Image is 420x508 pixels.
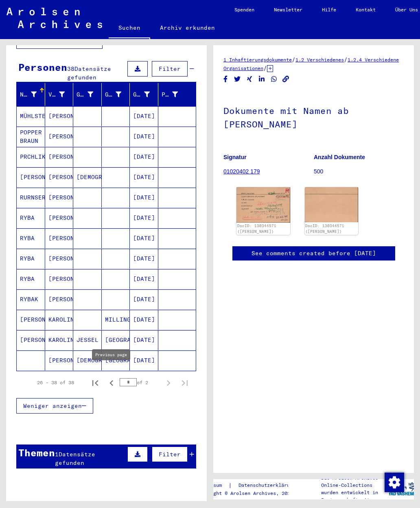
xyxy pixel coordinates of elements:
[305,223,344,234] a: DocID: 130344571 ([PERSON_NAME])
[270,74,278,84] button: Share on WhatsApp
[48,88,75,101] div: Vorname
[55,451,59,458] span: 1
[18,60,67,74] div: Personen
[17,249,45,269] mat-cell: RYBA
[160,374,177,391] button: Next page
[130,208,158,228] mat-cell: [DATE]
[77,90,93,99] div: Geburtsname
[45,208,74,228] mat-cell: [PERSON_NAME]
[233,74,242,84] button: Share on Twitter
[17,310,45,330] mat-cell: [PERSON_NAME]
[67,65,74,72] span: 38
[17,106,45,126] mat-cell: MÜHLSTEIN
[223,154,247,160] b: Signatur
[196,490,305,497] p: Copyright © Arolsen Archives, 2021
[130,106,158,126] mat-cell: [DATE]
[321,489,389,504] p: wurden entwickelt in Partnerschaft mit
[252,249,376,258] a: See comments created before [DATE]
[17,330,45,350] mat-cell: [PERSON_NAME]
[17,127,45,147] mat-cell: POPPER BRAUN
[87,374,103,391] button: First page
[159,65,181,72] span: Filter
[17,167,45,187] mat-cell: [PERSON_NAME]
[133,88,160,101] div: Geburtsdatum
[130,330,158,350] mat-cell: [DATE]
[20,90,37,99] div: Nachname
[7,8,102,28] img: Arolsen_neg.svg
[45,228,74,248] mat-cell: [PERSON_NAME]
[73,330,102,350] mat-cell: JESSEL
[221,74,230,84] button: Share on Facebook
[17,208,45,228] mat-cell: RYBA
[17,289,45,309] mat-cell: RYBAK
[105,90,122,99] div: Geburt‏
[73,167,102,187] mat-cell: [DEMOGRAPHIC_DATA]
[77,88,103,101] div: Geburtsname
[45,269,74,289] mat-cell: [PERSON_NAME]
[130,167,158,187] mat-cell: [DATE]
[152,61,188,77] button: Filter
[130,310,158,330] mat-cell: [DATE]
[130,249,158,269] mat-cell: [DATE]
[48,90,65,99] div: Vorname
[223,57,292,63] a: 1 Inhaftierungsdokumente
[45,330,74,350] mat-cell: KAROLINE
[17,83,45,106] mat-header-cell: Nachname
[20,88,47,101] div: Nachname
[130,188,158,208] mat-cell: [DATE]
[162,88,188,101] div: Prisoner #
[102,310,130,330] mat-cell: MILLINGEN
[385,473,404,492] img: Zustimmung ändern
[130,289,158,309] mat-cell: [DATE]
[384,472,404,492] div: Zustimmung ändern
[282,74,290,84] button: Copy link
[109,18,150,39] a: Suchen
[102,83,130,106] mat-header-cell: Geburt‏
[196,481,305,490] div: |
[45,188,74,208] mat-cell: [PERSON_NAME]
[67,65,111,81] span: Datensätze gefunden
[314,154,365,160] b: Anzahl Dokumente
[295,57,344,63] a: 1.2 Verschiedenes
[133,90,150,99] div: Geburtsdatum
[130,83,158,106] mat-header-cell: Geburtsdatum
[236,187,290,222] img: 001.jpg
[45,83,74,106] mat-header-cell: Vorname
[159,451,181,458] span: Filter
[263,64,267,72] span: /
[55,451,95,466] span: Datensätze gefunden
[258,74,266,84] button: Share on LinkedIn
[45,310,74,330] mat-cell: KAROLINE
[130,147,158,167] mat-cell: [DATE]
[292,56,295,63] span: /
[223,168,260,175] a: 01020402 179
[321,474,389,489] p: Die Arolsen Archives Online-Collections
[17,188,45,208] mat-cell: RURNSER
[130,350,158,370] mat-cell: [DATE]
[120,379,160,386] div: of 2
[18,445,55,460] div: Themen
[45,147,74,167] mat-cell: [PERSON_NAME]
[102,350,130,370] mat-cell: [GEOGRAPHIC_DATA]
[17,269,45,289] mat-cell: RYBA
[130,127,158,147] mat-cell: [DATE]
[23,402,82,409] span: Weniger anzeigen
[232,481,305,490] a: Datenschutzerklärung
[344,56,348,63] span: /
[45,167,74,187] mat-cell: [PERSON_NAME]
[45,289,74,309] mat-cell: [PERSON_NAME]
[73,350,102,370] mat-cell: [DEMOGRAPHIC_DATA]
[245,74,254,84] button: Share on Xing
[102,330,130,350] mat-cell: [GEOGRAPHIC_DATA]
[158,83,196,106] mat-header-cell: Prisoner #
[237,223,276,234] a: DocID: 130344571 ([PERSON_NAME])
[305,187,359,222] img: 002.jpg
[17,228,45,248] mat-cell: RYBA
[314,167,404,176] p: 500
[162,90,178,99] div: Prisoner #
[105,88,132,101] div: Geburt‏
[223,92,404,141] h1: Dokumente mit Namen ab [PERSON_NAME]
[150,18,225,37] a: Archiv erkunden
[16,398,93,414] button: Weniger anzeigen
[130,269,158,289] mat-cell: [DATE]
